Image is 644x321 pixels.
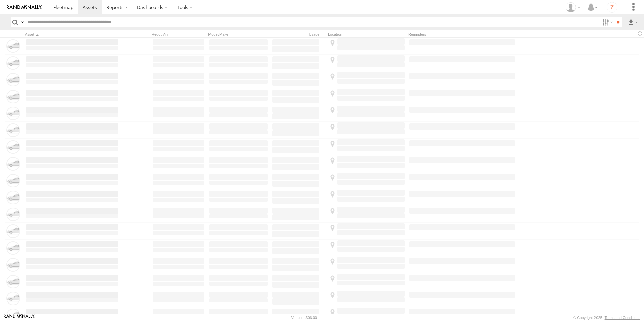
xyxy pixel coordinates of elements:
[408,32,516,37] div: Reminders
[7,5,42,10] img: rand-logo.svg
[25,32,119,37] div: Click to Sort
[607,2,617,13] i: ?
[291,316,317,320] div: Version: 306.00
[271,32,325,37] div: Usage
[4,314,35,321] a: Visit our Website
[573,316,640,320] div: © Copyright 2025 -
[636,30,644,37] span: Refresh
[605,316,640,320] a: Terms and Conditions
[152,32,205,37] div: Rego./Vin
[600,17,614,27] label: Search Filter Options
[563,2,583,12] div: Darren Ward
[328,32,406,37] div: Location
[20,17,25,27] label: Search Query
[627,17,639,27] label: Export results as...
[208,32,269,37] div: Model/Make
